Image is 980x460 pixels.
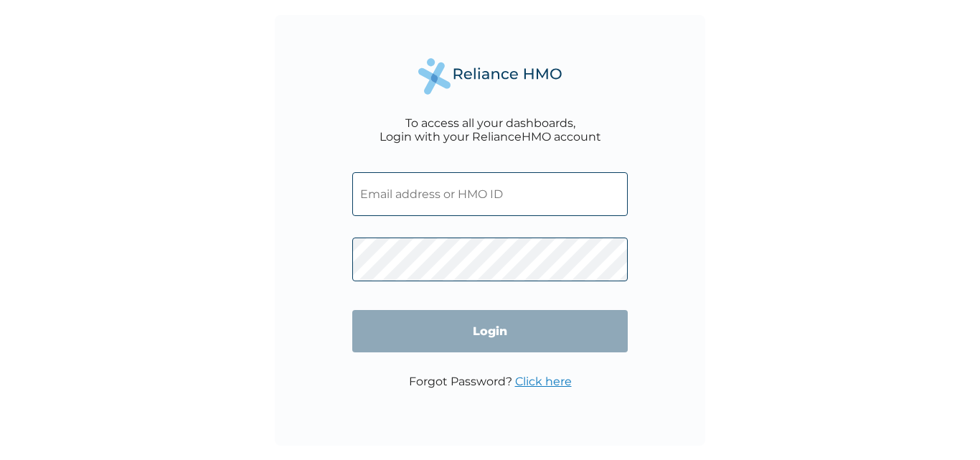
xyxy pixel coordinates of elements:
[380,116,601,144] div: To access all your dashboards, Login with your RelianceHMO account
[418,58,562,95] img: Reliance Health's Logo
[352,310,628,352] input: Login
[409,375,572,388] p: Forgot Password?
[515,375,572,388] a: Click here
[352,172,628,216] input: Email address or HMO ID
